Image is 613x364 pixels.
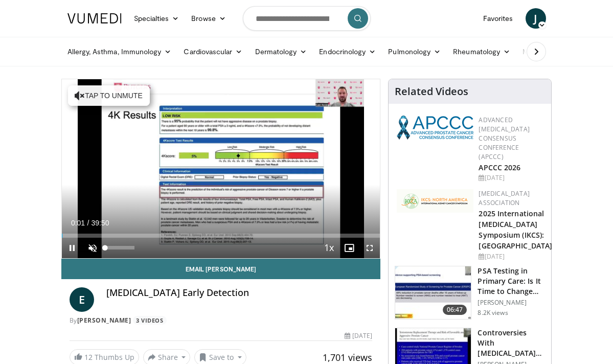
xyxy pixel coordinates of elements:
a: Favorites [477,8,519,29]
div: Volume Level [105,246,134,249]
a: [MEDICAL_DATA] Association [479,189,529,207]
h4: [MEDICAL_DATA] Early Detection [106,287,373,299]
button: Pause [62,238,82,258]
a: [PERSON_NAME] [77,316,131,325]
span: 39:50 [91,219,109,227]
a: J [526,8,546,29]
button: Playback Rate [319,238,339,258]
button: Tap to unmute [68,85,150,106]
div: [DATE] [479,173,543,183]
a: Dermatology [249,41,313,62]
img: fca7e709-d275-4aeb-92d8-8ddafe93f2a6.png.150x105_q85_autocrop_double_scale_upscale_version-0.2.png [397,189,473,213]
a: 06:47 PSA Testing in Primary Care: Is It Time to Change Our Practice [PERSON_NAME] 8.2K views [395,266,545,320]
a: Browse [185,8,232,29]
a: Endocrinology [313,41,382,62]
span: 0:01 [71,219,85,227]
span: 06:47 [443,305,467,315]
button: Fullscreen [359,238,380,258]
div: Progress Bar [62,234,380,238]
a: Specialties [128,8,186,29]
span: 1,701 views [323,351,372,363]
div: By [70,316,373,325]
div: [DATE] [345,331,372,340]
a: Allergy, Asthma, Immunology [61,41,178,62]
h3: PSA Testing in Primary Care: Is It Time to Change Our Practice [478,266,545,297]
img: 969231d3-b021-4170-ae52-82fb74b0a522.150x105_q85_crop-smart_upscale.jpg [395,266,471,320]
a: E [70,287,94,312]
a: Rheumatology [447,41,516,62]
span: 12 [84,352,93,362]
a: Advanced [MEDICAL_DATA] Consensus Conference (APCCC) [479,116,529,161]
a: Email [PERSON_NAME] [61,259,381,279]
p: [PERSON_NAME] [478,299,545,307]
a: 3 Videos [133,316,167,325]
button: Unmute [82,238,103,258]
button: Enable picture-in-picture mode [339,238,359,258]
div: [DATE] [479,252,552,261]
p: 8.2K views [478,309,508,317]
video-js: Video Player [62,79,380,258]
h3: Controversies With [MEDICAL_DATA] Replacement Therapy and [MEDICAL_DATA] Can… [478,328,545,358]
img: 92ba7c40-df22-45a2-8e3f-1ca017a3d5ba.png.150x105_q85_autocrop_double_scale_upscale_version-0.2.png [397,116,473,140]
a: Cardiovascular [177,41,248,62]
h4: Related Videos [395,85,468,98]
a: Pulmonology [382,41,447,62]
a: APCCC 2026 [479,163,520,172]
span: / [87,219,89,227]
a: 2025 International [MEDICAL_DATA] Symposium (IKCS): [GEOGRAPHIC_DATA] [479,209,552,251]
input: Search topics, interventions [243,6,371,31]
img: VuMedi Logo [67,13,122,24]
